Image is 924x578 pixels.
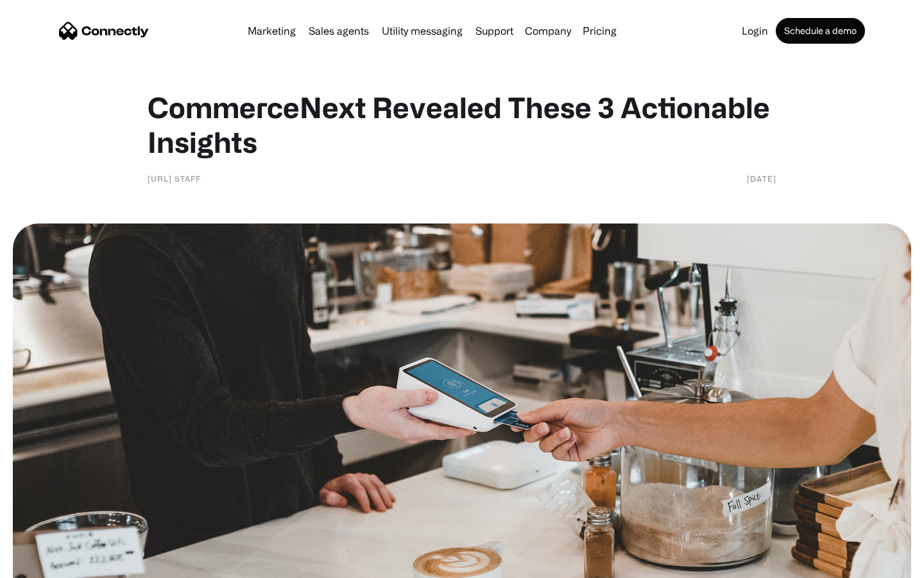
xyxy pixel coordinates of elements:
[148,172,201,185] div: [URL] Staff
[243,26,301,36] a: Marketing
[747,172,776,185] div: [DATE]
[26,556,77,574] ul: Language list
[737,26,773,36] a: Login
[776,18,865,44] a: Schedule a demo
[470,26,518,36] a: Support
[304,26,374,36] a: Sales agents
[577,26,622,36] a: Pricing
[148,90,776,159] h1: CommerceNext Revealed These 3 Actionable Insights
[377,26,468,36] a: Utility messaging
[13,556,77,574] aside: Language selected: English
[525,22,571,40] div: Company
